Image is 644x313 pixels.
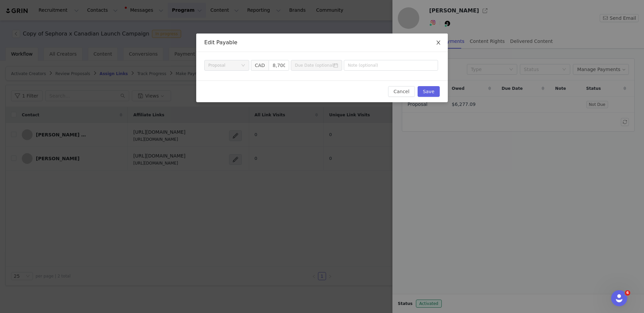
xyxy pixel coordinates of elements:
[625,290,630,296] span: 6
[418,86,440,97] button: Save
[388,86,415,97] button: Cancel
[436,40,441,45] i: icon: close
[291,60,342,71] input: Due Date (optional)
[344,60,438,71] input: Note (optional)
[611,290,627,306] iframe: Intercom live chat
[429,34,448,52] button: Close
[208,60,225,70] div: Proposal
[251,60,269,71] span: CAD
[204,39,440,46] div: Edit Payable
[333,63,338,68] i: icon: calendar
[241,63,245,68] i: icon: down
